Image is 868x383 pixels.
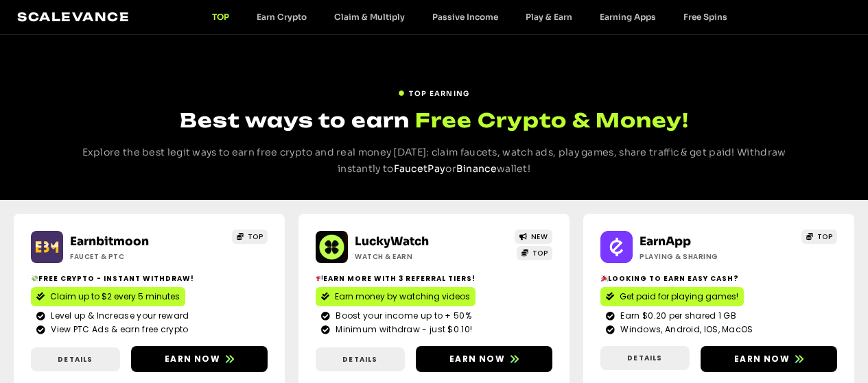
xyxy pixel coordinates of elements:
[512,12,586,22] a: Play & Earn
[640,234,691,249] a: EarnApp
[627,353,662,363] span: Details
[31,273,268,284] h2: Free crypto - Instant withdraw!
[531,232,548,242] span: NEW
[670,12,741,22] a: Free Spins
[415,107,689,134] span: Free Crypto & Money!
[248,232,263,242] span: TOP
[131,346,268,372] a: Earn now
[58,354,93,365] span: Details
[449,353,505,365] span: Earn now
[70,234,149,249] a: Earnbitmoon
[640,251,763,262] h2: Playing & Sharing
[335,291,470,303] span: Earn money by watching videos
[198,12,741,22] nav: Menu
[734,353,790,365] span: Earn now
[600,273,837,284] h2: Looking to Earn Easy Cash?
[316,275,323,282] img: 📢
[17,10,130,24] a: Scalevance
[243,12,320,22] a: Earn Crypto
[456,162,497,175] a: Binance
[316,347,405,371] a: Details
[409,88,469,99] span: TOP EARNING
[701,346,837,372] a: Earn now
[600,287,744,306] a: Get paid for playing games!
[817,232,833,242] span: TOP
[620,291,738,303] span: Get paid for playing games!
[165,353,220,365] span: Earn now
[398,83,469,99] a: TOP EARNING
[316,287,476,306] a: Earn money by watching videos
[617,323,753,336] span: Windows, Android, IOS, MacOS
[601,275,608,282] img: 🎉
[586,12,670,22] a: Earning Apps
[78,145,791,177] p: Explore the best legit ways to earn free crypto and real money [DATE]: claim faucets, watch ads, ...
[419,12,512,22] a: Passive Income
[600,346,690,370] a: Details
[320,12,419,22] a: Claim & Multiply
[316,273,552,284] h2: Earn more with 3 referral Tiers!
[198,12,243,22] a: TOP
[801,230,837,244] a: TOP
[32,275,38,282] img: 💸
[47,323,188,336] span: View PTC Ads & earn free crypto
[232,230,268,244] a: TOP
[355,234,429,249] a: LuckyWatch
[180,108,410,132] span: Best ways to earn
[355,251,478,262] h2: Watch & Earn
[50,291,180,303] span: Claim up to $2 every 5 minutes
[31,287,185,306] a: Claim up to $2 every 5 minutes
[394,162,446,175] a: FaucetPay
[47,310,189,322] span: Level up & Increase your reward
[70,251,193,262] h2: Faucet & PTC
[515,230,552,244] a: NEW
[416,346,552,372] a: Earn now
[617,310,736,322] span: Earn $0.20 per shared 1 GB
[517,246,552,260] a: TOP
[532,248,548,258] span: TOP
[342,354,377,365] span: Details
[332,310,471,322] span: Boost your income up to + 50%
[332,323,472,336] span: Minimum withdraw - just $0.10!
[31,347,120,371] a: Details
